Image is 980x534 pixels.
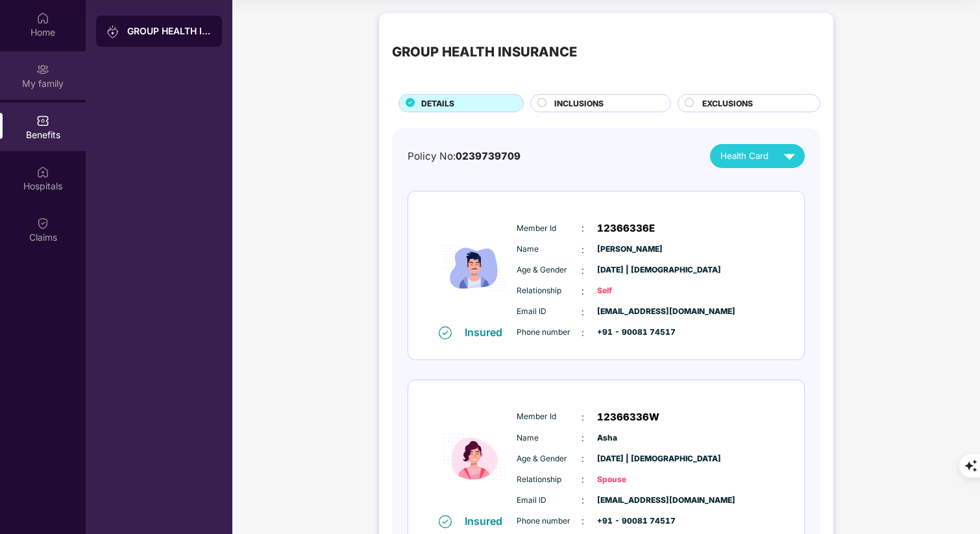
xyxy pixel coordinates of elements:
span: [PERSON_NAME] [597,243,662,256]
span: Email ID [517,494,582,507]
span: Self [597,285,662,297]
span: 0239739709 [456,150,521,162]
span: Age & Gender [517,453,582,465]
span: INCLUSIONS [554,97,604,110]
span: : [582,243,584,257]
div: Insured [465,326,510,339]
img: svg+xml;base64,PHN2ZyB4bWxucz0iaHR0cDovL3d3dy53My5vcmcvMjAwMC9zdmciIHdpZHRoPSIxNiIgaGVpZ2h0PSIxNi... [439,515,452,528]
button: Health Card [710,144,805,168]
span: [DATE] | [DEMOGRAPHIC_DATA] [597,453,662,465]
span: : [582,410,584,424]
img: svg+xml;base64,PHN2ZyB4bWxucz0iaHR0cDovL3d3dy53My5vcmcvMjAwMC9zdmciIHZpZXdCb3g9IjAgMCAyNCAyNCIgd2... [778,145,801,167]
span: 12366336E [597,221,655,236]
span: 12366336W [597,409,659,425]
span: Email ID [517,306,582,318]
span: : [582,431,584,445]
span: Asha [597,432,662,444]
span: : [582,305,584,319]
span: Name [517,432,582,444]
span: : [582,284,584,298]
span: DETAILS [421,97,454,110]
span: [DATE] | [DEMOGRAPHIC_DATA] [597,264,662,276]
span: EXCLUSIONS [702,97,753,110]
span: : [582,472,584,487]
span: Relationship [517,285,582,297]
div: GROUP HEALTH INSURANCE [127,25,212,38]
img: icon [435,211,513,325]
div: Insured [465,515,510,528]
span: : [582,514,584,528]
img: svg+xml;base64,PHN2ZyBpZD0iSG9tZSIgeG1sbnM9Imh0dHA6Ly93d3cudzMub3JnLzIwMDAvc3ZnIiB3aWR0aD0iMjAiIG... [36,12,49,25]
span: [EMAIL_ADDRESS][DOMAIN_NAME] [597,494,662,507]
span: +91 - 90081 74517 [597,326,662,339]
span: : [582,326,584,340]
span: : [582,452,584,466]
img: svg+xml;base64,PHN2ZyBpZD0iSG9zcGl0YWxzIiB4bWxucz0iaHR0cDovL3d3dy53My5vcmcvMjAwMC9zdmciIHdpZHRoPS... [36,165,49,178]
img: svg+xml;base64,PHN2ZyBpZD0iQmVuZWZpdHMiIHhtbG5zPSJodHRwOi8vd3d3LnczLm9yZy8yMDAwL3N2ZyIgd2lkdGg9Ij... [36,114,49,127]
img: svg+xml;base64,PHN2ZyB3aWR0aD0iMjAiIGhlaWdodD0iMjAiIHZpZXdCb3g9IjAgMCAyMCAyMCIgZmlsbD0ibm9uZSIgeG... [106,25,119,38]
img: svg+xml;base64,PHN2ZyBpZD0iQ2xhaW0iIHhtbG5zPSJodHRwOi8vd3d3LnczLm9yZy8yMDAwL3N2ZyIgd2lkdGg9IjIwIi... [36,217,49,230]
span: Name [517,243,582,256]
img: svg+xml;base64,PHN2ZyB4bWxucz0iaHR0cDovL3d3dy53My5vcmcvMjAwMC9zdmciIHdpZHRoPSIxNiIgaGVpZ2h0PSIxNi... [439,326,452,339]
span: : [582,221,584,236]
span: Phone number [517,515,582,528]
span: Member Id [517,411,582,423]
span: Relationship [517,474,582,486]
span: [EMAIL_ADDRESS][DOMAIN_NAME] [597,306,662,318]
span: Phone number [517,326,582,339]
img: svg+xml;base64,PHN2ZyB3aWR0aD0iMjAiIGhlaWdodD0iMjAiIHZpZXdCb3g9IjAgMCAyMCAyMCIgZmlsbD0ibm9uZSIgeG... [36,63,49,76]
span: +91 - 90081 74517 [597,515,662,528]
span: Spouse [597,474,662,486]
span: : [582,263,584,278]
span: Health Card [720,149,768,163]
div: GROUP HEALTH INSURANCE [392,42,577,62]
span: : [582,493,584,507]
span: Member Id [517,223,582,235]
img: icon [435,400,513,514]
div: Policy No: [408,149,521,164]
span: Age & Gender [517,264,582,276]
